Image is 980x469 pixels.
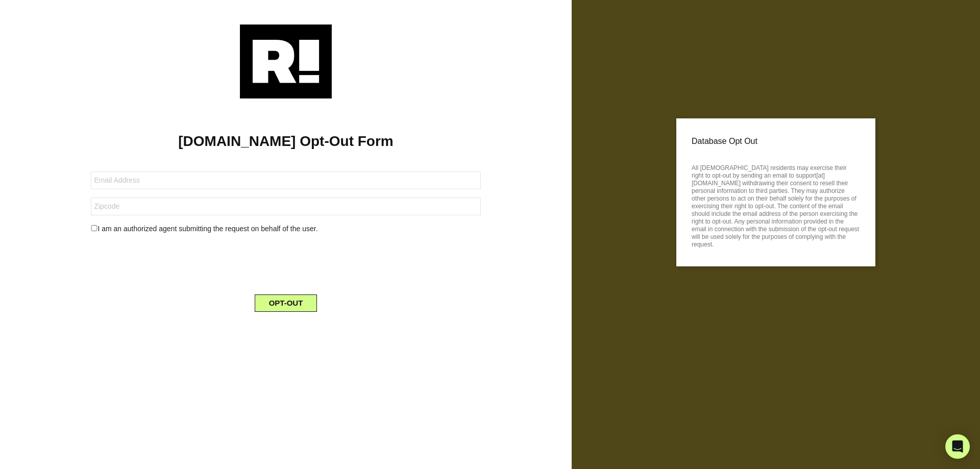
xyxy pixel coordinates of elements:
[91,198,480,215] input: Zipcode
[692,134,860,149] p: Database Opt Out
[91,171,480,189] input: Email Address
[255,294,317,312] button: OPT-OUT
[692,161,860,249] p: All [DEMOGRAPHIC_DATA] residents may exercise their right to opt-out by sending an email to suppo...
[240,24,332,98] img: Retention.com
[208,242,363,282] iframe: reCAPTCHA
[945,434,970,459] div: Open Intercom Messenger
[83,224,488,234] div: I am an authorized agent submitting the request on behalf of the user.
[15,133,556,150] h1: [DOMAIN_NAME] Opt-Out Form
